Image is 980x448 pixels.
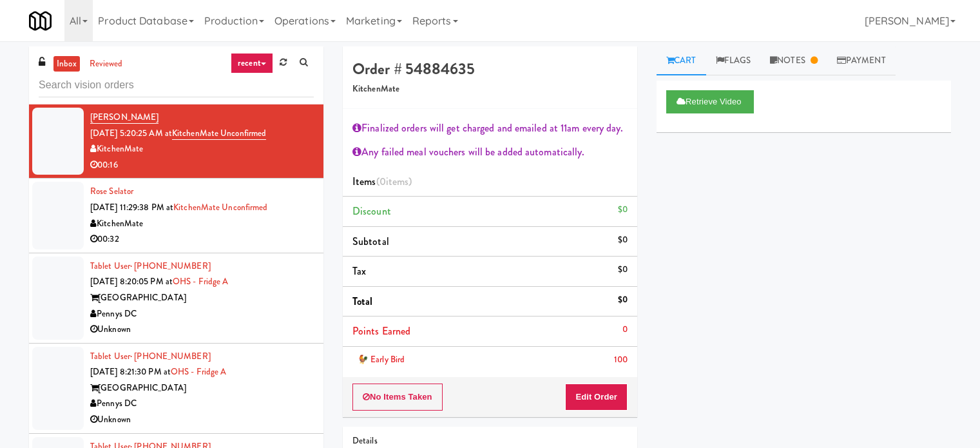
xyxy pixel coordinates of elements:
a: Cart [657,46,706,75]
ng-pluralize: items [386,174,409,189]
span: Items [352,174,412,189]
div: $0 [618,232,628,248]
span: Points Earned [352,324,410,338]
a: recent [231,53,273,73]
div: KitchenMate [90,216,314,232]
div: KitchenMate [90,141,314,157]
span: 🐓 Early Bird [358,353,405,365]
span: [DATE] 8:20:05 PM at [90,275,173,287]
button: Retrieve Video [666,90,754,113]
a: Flags [706,46,761,75]
span: Subtotal [352,234,389,249]
span: [DATE] 8:21:30 PM at [90,365,171,378]
a: OHS - Fridge A [173,275,228,287]
li: [PERSON_NAME][DATE] 5:20:25 AM atKitchenMate UnconfirmedKitchenMate00:16 [29,104,323,179]
a: Payment [827,46,896,75]
span: [DATE] 5:20:25 AM at [90,127,172,139]
a: Tablet User· [PHONE_NUMBER] [90,260,211,272]
div: 0 [622,322,628,338]
li: Tablet User· [PHONE_NUMBER][DATE] 8:20:05 PM atOHS - Fridge A[GEOGRAPHIC_DATA]Pennys DCUnknown [29,253,323,344]
span: (0 ) [376,174,412,189]
input: Search vision orders [39,73,314,97]
div: [GEOGRAPHIC_DATA] [90,290,314,306]
a: [PERSON_NAME] [90,111,159,124]
div: $0 [618,262,628,278]
h4: Order # 54884635 [352,61,628,77]
div: $0 [618,292,628,308]
span: Discount [352,204,391,219]
span: [DATE] 11:29:38 PM at [90,201,173,213]
div: $0 [618,202,628,218]
a: reviewed [86,56,126,72]
a: inbox [53,56,80,72]
div: 100 [614,352,628,368]
a: Tablet User· [PHONE_NUMBER] [90,350,211,362]
span: Total [352,294,373,309]
a: OHS - Fridge A [171,365,226,378]
img: Micromart [29,10,52,32]
a: Notes [760,46,827,75]
li: Rose Selator[DATE] 11:29:38 PM atKitchenMate UnconfirmedKitchenMate00:32 [29,179,323,253]
li: Tablet User· [PHONE_NUMBER][DATE] 8:21:30 PM atOHS - Fridge A[GEOGRAPHIC_DATA]Pennys DCUnknown [29,344,323,434]
div: Pennys DC [90,396,314,412]
div: 00:16 [90,157,314,173]
div: [GEOGRAPHIC_DATA] [90,380,314,396]
div: Finalized orders will get charged and emailed at 11am every day. [352,119,628,138]
div: Unknown [90,412,314,428]
div: Any failed meal vouchers will be added automatically. [352,142,628,162]
span: Tax [352,264,366,278]
span: · [PHONE_NUMBER] [130,350,211,362]
a: KitchenMate Unconfirmed [173,201,267,213]
div: Unknown [90,322,314,338]
button: Edit Order [565,384,628,411]
button: No Items Taken [352,384,443,411]
a: KitchenMate Unconfirmed [172,127,266,140]
div: 00:32 [90,231,314,248]
div: Pennys DC [90,306,314,322]
h5: KitchenMate [352,84,628,94]
a: Rose Selator [90,185,133,197]
span: · [PHONE_NUMBER] [130,260,211,272]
